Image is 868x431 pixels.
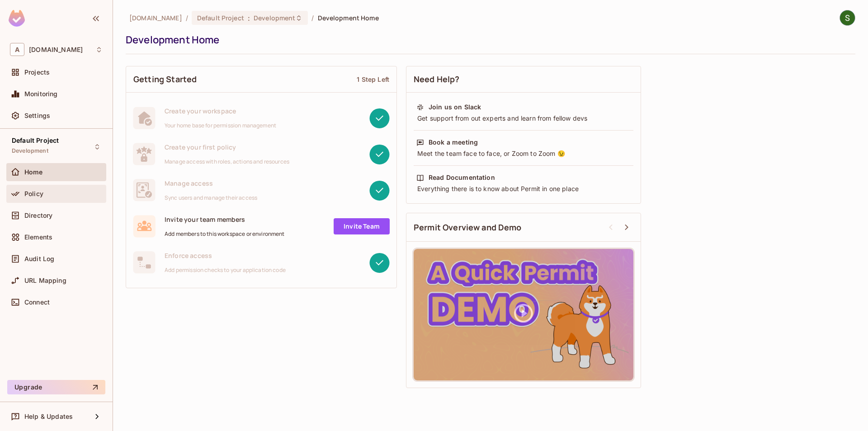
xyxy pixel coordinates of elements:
span: Need Help? [414,74,460,85]
div: Read Documentation [429,173,495,182]
div: Meet the team face to face, or Zoom to Zoom 😉 [416,149,631,158]
div: Development Home [126,33,851,47]
span: Connect [24,299,50,306]
span: Invite your team members [165,215,285,224]
span: Enforce access [165,251,286,260]
span: Projects [24,69,50,76]
span: Create your first policy [165,143,289,151]
div: 1 Step Left [357,75,389,84]
span: Directory [24,212,52,219]
span: Development Home [318,14,379,22]
button: Upgrade [7,380,105,394]
span: Add permission checks to your application code [165,267,286,274]
span: Create your workspace [165,107,276,115]
span: Default Project [197,14,244,22]
span: Manage access [165,179,257,187]
span: Elements [24,234,52,241]
span: Workspace: allerin.com [29,46,83,53]
span: Add members to this workspace or environment [165,230,285,238]
a: Invite Team [334,218,390,234]
div: Get support from out experts and learn from fellow devs [416,114,631,123]
span: Policy [24,190,43,197]
span: Permit Overview and Demo [414,222,522,233]
div: Join us on Slack [429,103,481,112]
div: Everything there is to know about Permit in one place [416,184,631,193]
span: URL Mapping [24,277,66,284]
span: Settings [24,112,50,119]
span: Development [254,14,295,22]
span: Getting Started [133,74,197,85]
span: Audit Log [24,255,54,262]
span: : [247,14,250,22]
span: Sync users and manage their access [165,194,257,201]
span: Default Project [12,137,59,144]
img: Shakti Seniyar [840,10,855,25]
span: Monitoring [24,90,58,98]
li: / [311,14,314,22]
span: Development [12,147,48,155]
span: Manage access with roles, actions and resources [165,158,289,165]
img: SReyMgAAAABJRU5ErkJggg== [9,10,25,27]
div: Book a meeting [429,138,478,147]
span: A [10,43,24,56]
span: the active workspace [129,14,182,22]
li: / [186,14,188,22]
span: Your home base for permission management [165,122,276,129]
span: Home [24,169,43,176]
span: Help & Updates [24,413,73,420]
